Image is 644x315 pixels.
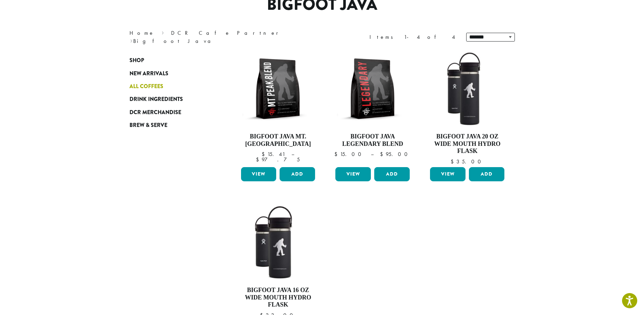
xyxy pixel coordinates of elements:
[129,95,183,104] span: Drink Ingredients
[239,50,317,128] img: BFJ_MtPeak_12oz-300x300.png
[451,158,456,165] span: $
[451,158,484,165] bdi: 35.00
[374,167,410,181] button: Add
[469,167,504,181] button: Add
[241,167,277,181] a: View
[256,156,262,163] span: $
[262,151,285,158] bdi: 15.41
[162,27,164,37] span: ›
[371,151,374,158] span: –
[428,50,506,128] img: LO2867-BFJ-Hydro-Flask-20oz-WM-wFlex-Sip-Lid-Black-300x300.jpg
[291,151,294,158] span: –
[129,54,211,67] a: Shop
[129,70,168,78] span: New Arrivals
[256,156,300,163] bdi: 97.75
[334,151,364,158] bdi: 15.00
[171,29,283,36] a: DCR Cafe Partner
[239,287,317,309] h4: Bigfoot Java 16 oz Wide Mouth Hydro Flask
[428,50,506,164] a: Bigfoot Java 20 oz Wide Mouth Hydro Flask $35.00
[129,80,211,93] a: All Coffees
[380,151,386,158] span: $
[129,29,154,36] a: Home
[129,106,211,119] a: DCR Merchandise
[239,204,317,281] img: LO2863-BFJ-Hydro-Flask-16oz-WM-wFlex-Sip-Lid-Black-300x300.jpg
[129,108,181,117] span: DCR Merchandise
[428,133,506,155] h4: Bigfoot Java 20 oz Wide Mouth Hydro Flask
[239,133,317,148] h4: Bigfoot Java Mt. [GEOGRAPHIC_DATA]
[334,50,411,164] a: Bigfoot Java Legendary Blend
[129,119,211,132] a: Brew & Serve
[334,133,411,148] h4: Bigfoot Java Legendary Blend
[129,29,312,45] nav: Breadcrumb
[369,33,456,41] div: Items 1-4 of 4
[129,67,211,80] a: New Arrivals
[430,167,466,181] a: View
[129,56,144,65] span: Shop
[130,35,133,45] span: ›
[129,93,211,106] a: Drink Ingredients
[239,50,317,164] a: Bigfoot Java Mt. [GEOGRAPHIC_DATA]
[380,151,411,158] bdi: 95.00
[129,82,163,91] span: All Coffees
[334,151,340,158] span: $
[129,121,167,130] span: Brew & Serve
[262,151,267,158] span: $
[334,50,411,128] img: BFJ_Legendary_12oz-300x300.png
[280,167,315,181] button: Add
[335,167,371,181] a: View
